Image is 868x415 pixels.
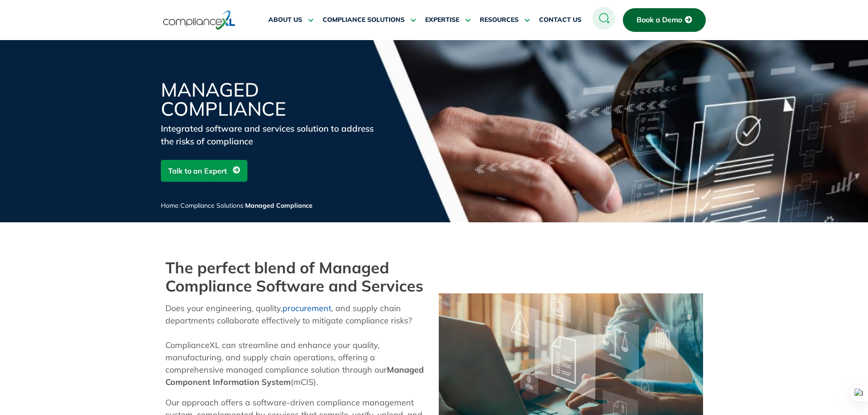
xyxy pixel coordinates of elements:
b: The perfect blend of Managed Compliance Software and Services [165,258,423,296]
a: Home [161,201,179,210]
span: / / [161,201,313,210]
p: Does your engineering, quality, , and supply chain departments collaborate effectively to mitigat... [165,302,430,327]
a: COMPLIANCE SOLUTIONS [323,9,416,31]
a: Compliance Solutions [180,201,243,210]
span: RESOURCES [480,16,519,24]
a: EXPERTISE [425,9,471,31]
a: ABOUT US [268,9,313,31]
a: Talk to an Expert [161,160,247,182]
a: procurement [282,303,331,313]
span: COMPLIANCE SOLUTIONS [323,16,405,24]
p: ComplianceXL can streamline and enhance your quality, manufacturing, and supply chain operations,... [165,339,430,388]
span: Managed Compliance [245,201,313,210]
a: CONTACT US [539,9,581,31]
img: logo-one.svg [163,10,236,31]
span: EXPERTISE [425,16,459,24]
span: Talk to an Expert [168,162,227,179]
a: RESOURCES [480,9,530,31]
span: Book a Demo [637,16,682,24]
div: Integrated software and services solution to address the risks of compliance [161,122,380,148]
a: Book a Demo [623,8,706,32]
h1: Managed Compliance [161,80,380,118]
span: CONTACT US [539,16,581,24]
span: ABOUT US [268,16,302,24]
